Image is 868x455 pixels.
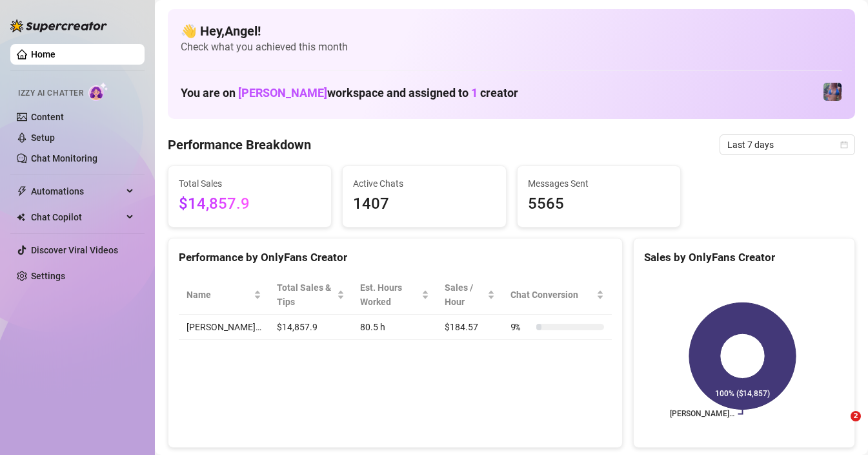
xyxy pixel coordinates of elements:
td: [PERSON_NAME]… [179,315,269,340]
td: $184.57 [437,315,503,340]
span: 1407 [353,192,495,217]
span: Active Chats [353,176,495,191]
iframe: Intercom live chat [824,411,855,442]
span: Messages Sent [528,176,670,191]
span: Check what you achieved this month [181,40,842,54]
h1: You are on workspace and assigned to creator [181,86,518,100]
span: Total Sales & Tips [277,280,334,309]
img: Chat Copilot [17,213,25,222]
a: Home [31,49,56,59]
span: 1 [471,86,478,100]
span: Sales / Hour [445,280,485,309]
th: Chat Conversion [503,275,612,315]
span: Chat Conversion [510,288,594,302]
span: Last 7 days [727,135,847,154]
img: Jaylie [823,83,842,101]
span: calendar [840,141,848,149]
h4: 👋 Hey, Angel ! [181,22,842,40]
a: Discover Viral Videos [31,245,118,255]
h4: Performance Breakdown [168,136,311,154]
th: Sales / Hour [437,275,503,315]
span: Automations [31,181,123,202]
span: Chat Copilot [31,207,123,228]
a: Content [31,112,64,122]
th: Name [179,275,269,315]
span: 2 [851,411,861,421]
div: Est. Hours Worked [360,280,418,309]
span: $14,857.9 [179,192,321,217]
span: 9 % [510,320,531,334]
span: 5565 [528,192,670,217]
td: $14,857.9 [269,315,352,340]
span: Name [187,288,251,302]
a: Setup [31,132,55,143]
span: [PERSON_NAME] [238,86,327,100]
div: Performance by OnlyFans Creator [179,249,612,266]
a: Chat Monitoring [31,153,97,164]
a: Settings [31,271,65,281]
span: Total Sales [179,176,321,191]
div: Sales by OnlyFans Creator [644,249,844,266]
td: 80.5 h [352,315,436,340]
th: Total Sales & Tips [269,275,352,315]
text: [PERSON_NAME]… [669,410,734,419]
img: AI Chatter [88,82,108,101]
img: logo-BBDzfeDw.svg [10,19,107,32]
span: Izzy AI Chatter [18,87,83,100]
span: thunderbolt [17,186,27,196]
